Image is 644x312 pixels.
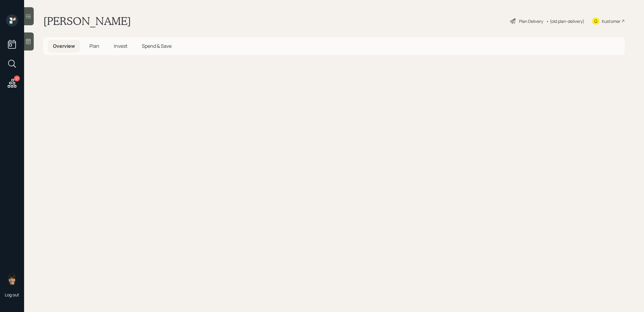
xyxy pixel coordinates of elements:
[114,43,127,49] span: Invest
[142,43,172,49] span: Spend & Save
[89,43,99,49] span: Plan
[519,18,543,24] div: Plan Delivery
[43,14,131,28] h1: [PERSON_NAME]
[14,75,20,81] div: 27
[602,18,621,24] div: Kustomer
[5,292,19,298] div: Log out
[53,43,75,49] span: Overview
[546,18,584,24] div: • (old plan-delivery)
[6,273,18,285] img: treva-nostdahl-headshot.png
